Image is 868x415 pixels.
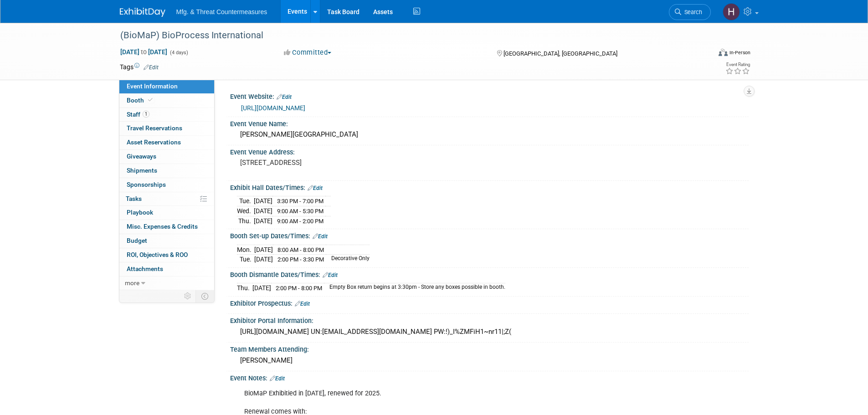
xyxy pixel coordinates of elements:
[127,82,178,90] span: Event Information
[254,206,272,216] td: [DATE]
[241,104,305,112] a: [URL][DOMAIN_NAME]
[281,48,335,57] button: Committed
[120,8,165,17] img: ExhibitDay
[729,49,750,56] div: In-Person
[230,314,749,325] div: Exhibitor Portal Information:
[237,255,254,264] td: Tue.
[176,8,267,15] span: Mfg. & Threat Countermeasures
[119,150,214,164] a: Giveaways
[237,283,252,293] td: Thu.
[308,185,323,191] a: Edit
[237,216,254,225] td: Thu.
[180,290,196,302] td: Personalize Event Tab Strip
[139,48,148,56] span: to
[195,290,214,302] td: Toggle Event Tabs
[277,94,292,100] a: Edit
[119,192,214,206] a: Tasks
[127,97,154,104] span: Booth
[277,246,324,253] span: 8:00 AM - 8:00 PM
[657,47,751,61] div: Event Format
[719,49,728,56] img: Format-Inperson.png
[126,195,142,202] span: Tasks
[144,64,159,71] a: Edit
[237,354,742,368] div: [PERSON_NAME]
[277,218,324,225] span: 9:00 AM - 2:00 PM
[127,265,163,272] span: Attachments
[230,145,749,157] div: Event Venue Address:
[276,285,322,292] span: 2:00 PM - 8:00 PM
[119,136,214,149] a: Asset Reservations
[127,167,157,174] span: Shipments
[127,223,198,230] span: Misc. Expenses & Credits
[119,122,214,135] a: Travel Reservations
[119,262,214,276] a: Attachments
[230,117,749,128] div: Event Venue Name:
[119,220,214,234] a: Misc. Expenses & Credits
[127,181,166,188] span: Sponsorships
[237,245,254,255] td: Mon.
[254,196,272,206] td: [DATE]
[277,208,324,215] span: 9:00 AM - 5:30 PM
[127,138,181,146] span: Asset Reservations
[119,94,214,108] a: Booth
[127,209,153,216] span: Playbook
[119,178,214,192] a: Sponsorships
[230,181,749,193] div: Exhibit Hall Dates/Times:
[119,80,214,93] a: Event Information
[324,283,505,293] td: Empty Box return begins at 3:30pm - Store any boxes possible in booth.
[230,371,749,383] div: Event Notes:
[119,108,214,122] a: Staff1
[127,251,188,258] span: ROI, Objectives & ROO
[237,325,742,339] div: [URL][DOMAIN_NAME] UN:[EMAIL_ADDRESS][DOMAIN_NAME] PW:!)_I%ZMFiH1~nr11|;Z(
[127,111,149,118] span: Staff
[270,375,285,382] a: Edit
[313,233,328,240] a: Edit
[237,206,254,216] td: Wed.
[323,272,338,278] a: Edit
[230,229,749,241] div: Booth Set-up Dates/Times:
[119,234,214,248] a: Budget
[237,128,742,142] div: [PERSON_NAME][GEOGRAPHIC_DATA]
[120,48,168,56] span: [DATE] [DATE]
[254,216,272,225] td: [DATE]
[125,279,139,287] span: more
[237,196,254,206] td: Tue.
[148,97,153,102] i: Booth reservation complete
[169,50,188,56] span: (4 days)
[230,268,749,280] div: Booth Dismantle Dates/Times:
[725,62,750,67] div: Event Rating
[254,245,273,255] td: [DATE]
[503,50,617,57] span: [GEOGRAPHIC_DATA], [GEOGRAPHIC_DATA]
[230,343,749,354] div: Team Members Attending:
[681,9,702,15] span: Search
[119,206,214,220] a: Playbook
[254,255,273,264] td: [DATE]
[277,198,324,205] span: 3:30 PM - 7:00 PM
[240,159,436,167] pre: [STREET_ADDRESS]
[277,256,324,263] span: 2:00 PM - 3:30 PM
[326,255,370,264] td: Decorative Only
[120,62,159,72] td: Tags
[230,297,749,308] div: Exhibitor Prospectus:
[119,164,214,178] a: Shipments
[127,237,147,244] span: Budget
[127,124,182,132] span: Travel Reservations
[230,90,749,102] div: Event Website:
[119,248,214,262] a: ROI, Objectives & ROO
[143,111,149,118] span: 1
[117,27,697,44] div: (BioMaP) BioProcess International
[127,153,156,160] span: Giveaways
[252,283,271,293] td: [DATE]
[119,277,214,290] a: more
[669,4,711,20] a: Search
[295,301,310,307] a: Edit
[723,3,740,20] img: Hillary Hawkins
